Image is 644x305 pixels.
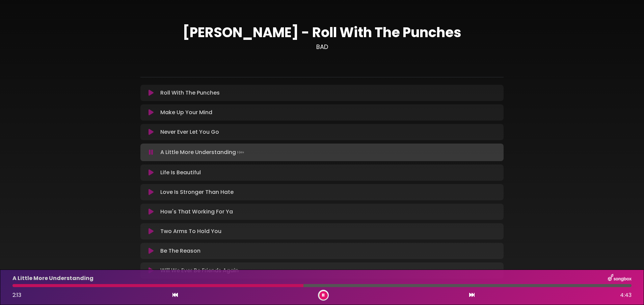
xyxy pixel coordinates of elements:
[160,169,201,177] p: Life Is Beautiful
[160,108,212,117] p: Make Up Your Mind
[140,24,504,41] h1: [PERSON_NAME] - Roll With The Punches
[160,188,234,196] p: Love Is Stronger Than Hate
[12,291,21,299] span: 2:13
[608,274,632,283] img: songbox-logo-white.png
[160,227,221,235] p: Two Arms To Hold You
[160,128,219,136] p: Never Ever Let You Go
[160,247,200,255] p: Be The Reason
[140,43,504,51] h3: BAD
[160,89,220,97] p: Roll With The Punches
[160,266,239,275] p: Will We Ever Be Friends Again
[160,148,245,157] p: A Little More Understanding
[236,148,245,157] img: waveform4.gif
[12,274,93,282] p: A Little More Understanding
[160,208,233,216] p: How's That Working For Ya
[620,291,632,299] span: 4:43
